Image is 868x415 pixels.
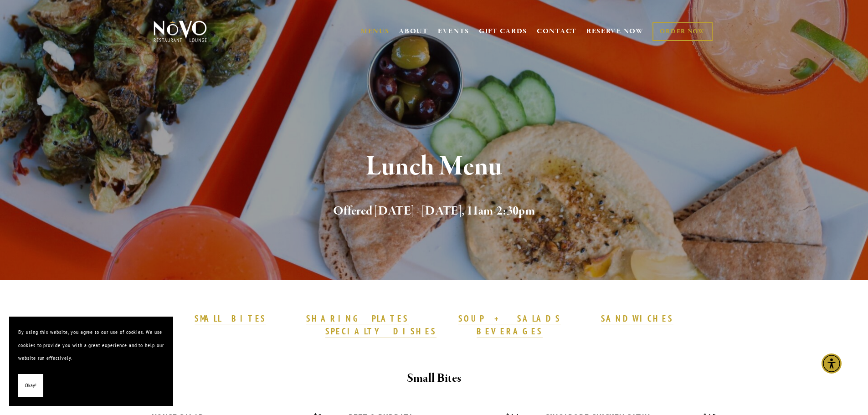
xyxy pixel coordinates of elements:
[458,313,560,325] a: SOUP + SALADS
[195,313,266,324] strong: SMALL BITES
[325,326,437,338] a: SPECIALTY DISHES
[822,354,842,374] div: Accessibility Menu
[586,23,644,40] a: RESERVE NOW
[18,374,43,397] button: Okay!
[601,313,674,324] strong: SANDWICHES
[9,317,173,406] section: Cookie banner
[306,313,408,324] strong: SHARING PLATES
[438,27,469,36] a: EVENTS
[169,152,700,182] h1: Lunch Menu
[601,313,674,325] a: SANDWICHES
[306,313,408,325] a: SHARING PLATES
[361,27,390,36] a: MENUS
[537,23,577,40] a: CONTACT
[325,326,437,337] strong: SPECIALTY DISHES
[195,313,266,325] a: SMALL BITES
[18,326,164,365] p: By using this website, you agree to our use of cookies. We use cookies to provide you with a grea...
[25,379,36,392] span: Okay!
[458,313,560,324] strong: SOUP + SALADS
[169,202,700,221] h2: Offered [DATE] - [DATE], 11am-2:30pm
[477,326,543,337] strong: BEVERAGES
[399,27,428,36] a: ABOUT
[479,23,527,40] a: GIFT CARDS
[477,326,543,338] a: BEVERAGES
[152,20,209,43] img: Novo Restaurant &amp; Lounge
[407,370,461,386] strong: Small Bites
[652,22,712,41] a: ORDER NOW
